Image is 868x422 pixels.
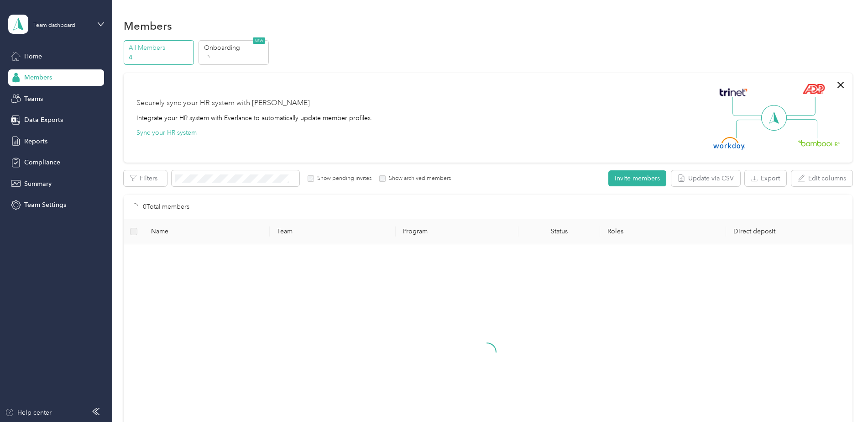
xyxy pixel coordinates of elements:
div: Team dashboard [33,23,75,28]
button: Invite members [608,170,666,186]
span: Members [24,73,52,82]
img: Workday [713,137,745,150]
span: NEW [253,37,265,44]
img: Line Right Up [784,97,816,116]
img: Line Left Up [732,97,764,116]
p: Onboarding [204,43,266,53]
span: Data Exports [24,115,63,125]
button: Sync your HR system [136,128,197,137]
img: Line Right Down [785,119,817,139]
th: Roles [600,219,726,244]
button: Edit columns [791,170,852,186]
span: Compliance [24,158,60,167]
button: Export [745,170,786,186]
span: Summary [24,179,52,189]
div: Integrate your HR system with Everlance to automatically update member profiles. [136,113,372,123]
iframe: Everlance-gr Chat Button Frame [817,371,868,422]
th: Program [396,219,518,244]
p: 4 [129,53,191,62]
span: Name [151,227,262,235]
img: Line Left Down [736,119,768,138]
h1: Members [124,21,172,31]
div: Securely sync your HR system with [PERSON_NAME] [136,98,310,109]
img: BambooHR [798,140,840,146]
th: Team [270,219,396,244]
span: Home [24,52,42,61]
th: Direct deposit [726,219,852,244]
label: Show archived members [386,174,451,183]
button: Update via CSV [671,170,740,186]
th: Name [144,219,270,244]
button: Filters [124,170,167,186]
p: 0 Total members [143,202,189,212]
span: Team Settings [24,200,66,210]
img: ADP [802,84,825,94]
img: Trinet [717,86,749,99]
p: All Members [129,43,191,53]
button: Help center [5,408,52,417]
span: Teams [24,94,43,104]
th: Status [518,219,600,244]
label: Show pending invites [314,174,371,183]
span: Reports [24,137,47,146]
